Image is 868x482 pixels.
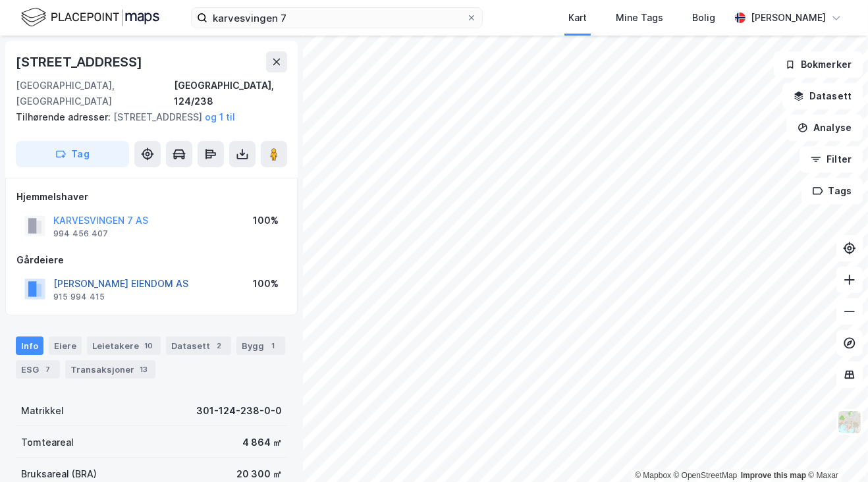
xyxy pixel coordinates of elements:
[53,228,108,239] div: 994 456 407
[166,336,231,355] div: Datasett
[786,115,863,141] button: Analyse
[635,471,671,480] a: Mapbox
[41,363,55,376] div: 7
[802,419,868,482] iframe: Chat Widget
[782,83,863,109] button: Datasett
[267,339,280,352] div: 1
[837,410,862,435] img: Z
[692,10,715,26] div: Bolig
[16,51,145,72] div: [STREET_ADDRESS]
[196,403,282,419] div: 301-124-238-0-0
[21,403,64,419] div: Matrikkel
[774,51,863,78] button: Bokmerker
[16,141,129,167] button: Tag
[16,360,60,379] div: ESG
[207,8,466,28] input: Søk på adresse, matrikkel, gårdeiere, leietakere eller personer
[16,78,174,109] div: [GEOGRAPHIC_DATA], [GEOGRAPHIC_DATA]
[751,10,826,26] div: [PERSON_NAME]
[616,10,663,26] div: Mine Tags
[568,10,587,26] div: Kart
[16,189,286,205] div: Hjemmelshaver
[87,336,161,355] div: Leietakere
[674,471,738,480] a: OpenStreetMap
[16,109,277,125] div: [STREET_ADDRESS]
[65,360,155,379] div: Transaksjoner
[236,466,282,482] div: 20 300 ㎡
[236,336,285,355] div: Bygg
[16,252,286,268] div: Gårdeiere
[801,178,863,204] button: Tags
[21,435,74,450] div: Tomteareal
[21,6,159,29] img: logo.f888ab2527a4732fd821a326f86c7f29.svg
[137,363,150,376] div: 13
[21,466,97,482] div: Bruksareal (BRA)
[53,292,105,302] div: 915 994 415
[174,78,287,109] div: [GEOGRAPHIC_DATA], 124/238
[16,336,43,355] div: Info
[800,146,863,173] button: Filter
[49,336,82,355] div: Eiere
[253,276,279,292] div: 100%
[741,471,806,480] a: Improve this map
[16,111,113,122] span: Tilhørende adresser:
[142,339,155,352] div: 10
[253,213,279,228] div: 100%
[213,339,226,352] div: 2
[242,435,282,450] div: 4 864 ㎡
